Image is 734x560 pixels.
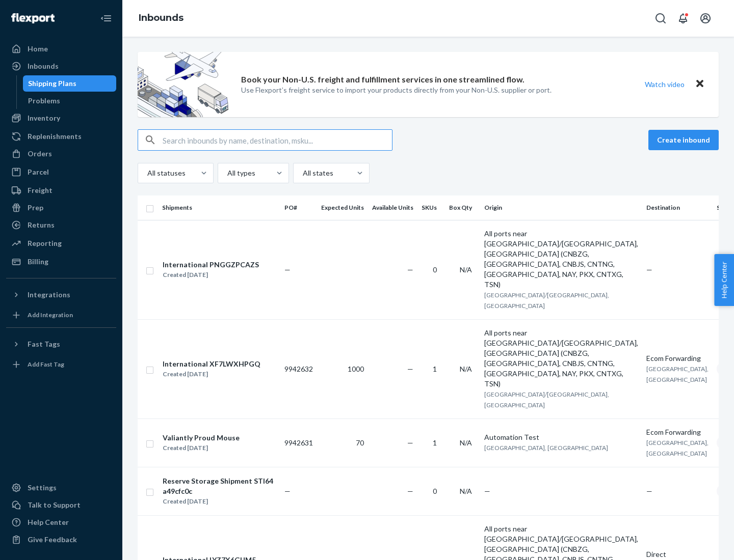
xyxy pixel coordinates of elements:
p: Use Flexport’s freight service to import your products directly from your Non-U.S. supplier or port. [241,85,552,95]
div: Created [DATE] [163,270,259,280]
span: — [484,487,490,495]
a: Add Fast Tag [6,356,116,373]
span: — [407,487,413,495]
a: Billing [6,254,116,270]
a: Add Integration [6,307,116,323]
span: [GEOGRAPHIC_DATA], [GEOGRAPHIC_DATA] [646,365,709,383]
span: [GEOGRAPHIC_DATA]/[GEOGRAPHIC_DATA], [GEOGRAPHIC_DATA] [484,291,609,310]
span: — [284,487,291,495]
button: Watch video [638,77,691,92]
a: Replenishments [6,128,116,145]
div: Billing [28,257,48,267]
button: Help Center [714,254,734,306]
a: Talk to Support [6,497,116,513]
span: 1000 [348,365,364,373]
a: Returns [6,217,116,233]
span: [GEOGRAPHIC_DATA]/[GEOGRAPHIC_DATA], [GEOGRAPHIC_DATA] [484,390,609,409]
a: Orders [6,146,116,162]
div: Parcel [28,167,49,177]
th: Origin [480,195,642,220]
div: Home [28,44,48,54]
th: SKUs [417,195,445,220]
span: 1 [433,438,437,447]
div: Give Feedback [28,535,77,545]
div: Freight [28,185,53,195]
a: Inbounds [139,12,183,23]
button: Open notifications [673,8,693,29]
span: — [646,265,652,274]
button: Fast Tags [6,336,116,352]
p: Book your Non-U.S. freight and fulfillment services in one streamlined flow. [241,74,525,86]
div: International XF7LWXHPGQ [163,359,260,369]
button: Open Search Box [650,8,671,29]
div: Ecom Forwarding [646,427,709,437]
input: All states [302,168,303,178]
ol: breadcrumbs [130,4,192,33]
div: Add Fast Tag [28,360,64,369]
span: [GEOGRAPHIC_DATA], [GEOGRAPHIC_DATA] [646,439,709,457]
div: Integrations [28,290,70,300]
div: Direct [646,549,709,559]
th: PO# [280,195,317,220]
a: Home [6,41,116,57]
div: All ports near [GEOGRAPHIC_DATA]/[GEOGRAPHIC_DATA], [GEOGRAPHIC_DATA] (CNBZG, [GEOGRAPHIC_DATA], ... [484,229,638,290]
a: Problems [23,93,117,109]
div: Orders [28,149,52,159]
div: Created [DATE] [163,369,260,379]
th: Shipments [158,195,280,220]
a: Reporting [6,235,116,251]
a: Inventory [6,110,116,126]
div: All ports near [GEOGRAPHIC_DATA]/[GEOGRAPHIC_DATA], [GEOGRAPHIC_DATA] (CNBZG, [GEOGRAPHIC_DATA], ... [484,328,638,389]
td: 9942631 [280,418,317,467]
div: Ecom Forwarding [646,353,709,363]
div: International PNGGZPCAZS [163,260,259,270]
button: Give Feedback [6,531,116,548]
th: Destination [642,195,713,220]
div: Problems [28,96,60,106]
div: Shipping Plans [28,78,76,89]
a: Help Center [6,514,116,530]
input: All statuses [146,168,147,178]
span: 1 [433,365,437,373]
th: Expected Units [317,195,368,220]
a: Shipping Plans [23,75,117,92]
button: Integrations [6,287,116,303]
span: — [646,487,652,495]
div: Talk to Support [28,500,81,510]
span: N/A [460,438,472,447]
div: Add Integration [28,311,73,319]
span: — [284,265,291,274]
div: Valiantly Proud Mouse [163,433,240,443]
a: Freight [6,182,116,199]
div: Inventory [28,113,60,123]
div: Settings [28,483,57,493]
button: Create inbound [648,130,719,150]
span: N/A [460,487,472,495]
span: — [407,265,413,274]
a: Parcel [6,164,116,180]
img: Flexport logo [11,13,55,23]
div: Returns [28,220,55,230]
div: Replenishments [28,131,82,142]
div: Prep [28,203,43,213]
span: 0 [433,265,437,274]
div: Reserve Storage Shipment STI64a49cfc0c [163,476,276,496]
div: Reporting [28,238,62,248]
span: 0 [433,487,437,495]
td: 9942632 [280,319,317,418]
button: Close Navigation [96,8,116,29]
span: — [407,438,413,447]
input: All types [226,168,227,178]
div: Created [DATE] [163,496,276,507]
span: [GEOGRAPHIC_DATA], [GEOGRAPHIC_DATA] [484,444,608,452]
div: Automation Test [484,432,638,442]
span: N/A [460,265,472,274]
div: Created [DATE] [163,443,240,453]
button: Open account menu [695,8,716,29]
a: Inbounds [6,58,116,74]
span: 70 [356,438,364,447]
button: Close [693,77,706,92]
th: Available Units [368,195,417,220]
th: Box Qty [445,195,480,220]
